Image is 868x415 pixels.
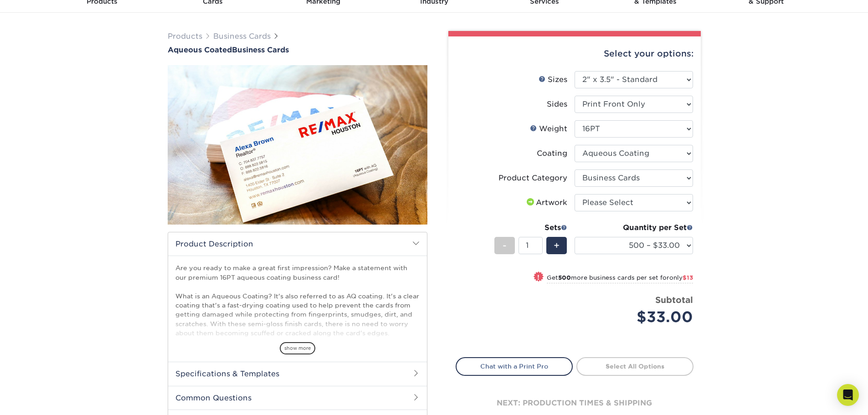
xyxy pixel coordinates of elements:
div: Quantity per Set [575,222,693,233]
a: Aqueous CoatedBusiness Cards [168,46,427,54]
div: Coating [537,148,567,159]
span: - [503,239,507,252]
div: Select your options: [456,36,693,71]
div: Artwork [525,197,567,208]
p: Are you ready to make a great first impression? Make a statement with our premium 16PT aqueous co... [175,263,420,412]
strong: Subtotal [655,295,693,305]
div: Open Intercom Messenger [837,384,859,406]
a: Chat with a Print Pro [456,357,573,375]
span: show more [280,342,315,354]
a: Business Cards [213,32,271,41]
h2: Product Description [168,232,427,256]
span: + [554,239,560,252]
div: Sides [547,99,567,110]
span: $13 [683,274,693,281]
img: Aqueous Coated 01 [168,15,427,275]
span: Aqueous Coated [168,46,232,54]
h1: Business Cards [168,46,427,54]
div: $33.00 [581,306,693,328]
h2: Specifications & Templates [168,362,427,385]
strong: 500 [558,274,571,281]
span: ! [537,272,539,282]
iframe: Google Customer Reviews [2,387,77,412]
div: Sizes [539,74,567,85]
a: Products [168,32,202,41]
h2: Common Questions [168,386,427,410]
span: only [669,274,693,281]
small: Get more business cards per set for [547,274,693,283]
div: Weight [530,123,567,134]
a: Select All Options [576,357,693,375]
div: Sets [494,222,567,233]
div: Product Category [498,173,567,184]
